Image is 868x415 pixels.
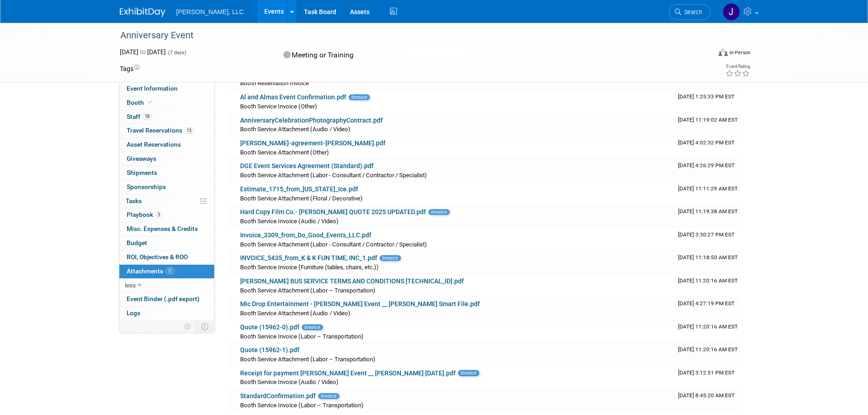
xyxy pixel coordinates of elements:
a: Misc. Expenses & Credits [119,222,214,236]
span: Booth [127,99,154,106]
a: [PERSON_NAME] BUS SERVICE TERMS AND CONDITIONS [TECHNICAL_ID].pdf [240,277,464,285]
td: Tags [120,64,139,73]
span: Upload Timestamp [678,277,738,284]
a: Invoice_3309_from_Do_Good_Events_LLC.pdf [240,231,371,239]
span: Upload Timestamp [678,162,734,169]
span: Upload Timestamp [678,254,738,261]
a: Attachments32 [119,265,214,278]
a: Giveaways [119,152,214,166]
span: Invoice [318,393,339,399]
span: Upload Timestamp [678,93,734,100]
td: Upload Timestamp [674,320,742,343]
span: Upload Timestamp [678,231,734,238]
span: Invoice [349,94,370,100]
span: Event Binder (.pdf export) [127,295,200,302]
img: Format-Inperson.png [719,49,728,56]
span: Upload Timestamp [678,323,738,330]
a: AnniversaryCelebrationPhotographyContract.pdf [240,117,383,124]
td: Toggle Event Tabs [195,321,214,333]
div: Event Rating [725,64,750,69]
td: Upload Timestamp [674,90,742,113]
span: Invoice [302,324,323,330]
span: Invoice [428,209,450,215]
div: Meeting or Training [281,47,482,63]
td: Upload Timestamp [674,182,742,205]
a: Logs [119,307,214,320]
span: Asset Reservations [127,141,181,148]
span: Travel Reservations [127,127,194,134]
a: Receipt for payment [PERSON_NAME] Event __ [PERSON_NAME] [DATE].pdf [240,369,456,377]
td: Personalize Event Tab Strip [180,321,196,333]
span: Logs [127,309,140,317]
td: Upload Timestamp [674,274,742,297]
a: Mic Drop Entertainment - [PERSON_NAME] Event __ [PERSON_NAME] Smart File.pdf [240,300,480,307]
span: Search [681,9,702,15]
span: Booth Service Invoice (Labor – Transportation) [240,333,364,340]
span: Upload Timestamp [678,346,738,353]
td: Upload Timestamp [674,366,742,389]
a: Staff18 [119,110,214,124]
span: (7 days) [167,50,186,56]
td: Upload Timestamp [674,343,742,366]
a: Estimate_1715_from_[US_STATE]_Ice.pdf [240,185,358,193]
a: Playbook3 [119,208,214,222]
span: Sponsorships [127,183,166,190]
span: Booth Service Invoice (Other) [240,103,317,110]
a: StandardConfirmation.pdf [240,392,316,400]
span: 13 [185,127,194,134]
span: Budget [127,239,147,246]
span: Upload Timestamp [678,117,738,123]
td: Upload Timestamp [674,205,742,228]
a: less [119,279,214,292]
span: 32 [165,267,175,274]
span: Invoice [458,370,479,376]
span: Booth Service Attachment (Labor - Consultant / Contractor / Specialist) [240,172,427,179]
span: 3 [155,211,162,218]
span: Booth Service Attachment (Audio / Video) [240,310,350,317]
td: Upload Timestamp [674,113,742,136]
span: Tasks [126,197,142,205]
div: In-Person [729,49,750,56]
a: [PERSON_NAME]-agreement-[PERSON_NAME].pdf [240,139,385,147]
td: Upload Timestamp [674,159,742,182]
span: Upload Timestamp [678,208,738,215]
span: less [125,282,136,289]
a: Event Binder (.pdf export) [119,292,214,306]
span: Booth Service Attachment (Audio / Video) [240,126,350,133]
img: Jennifer Stepka [723,3,740,20]
span: Booth Service Invoice (Audio / Video) [240,218,339,225]
a: ROI, Objectives & ROO [119,251,214,264]
td: Upload Timestamp [674,136,742,159]
span: Event Information [127,85,178,92]
span: Upload Timestamp [678,392,734,399]
span: Giveaways [127,155,156,162]
span: Booth Service Invoice (Audio / Video) [240,379,339,385]
span: [PERSON_NAME], LLC [176,8,244,15]
span: Booth Service Attachment (Labor – Transportation) [240,287,375,294]
a: Al and Almas Event Confirmation.pdf [240,93,346,101]
span: Attachments [127,267,175,275]
a: Quote (15962-1).pdf [240,346,299,354]
a: Shipments [119,166,214,180]
span: Upload Timestamp [678,369,734,376]
span: 18 [143,113,152,120]
a: Budget [119,236,214,250]
a: Asset Reservations [119,138,214,152]
span: Invoice [380,255,401,261]
span: Booth Service Invoice (Labor – Transportation) [240,402,364,409]
div: Event Format [657,47,751,61]
a: Sponsorships [119,180,214,194]
span: Staff [127,113,152,120]
a: Booth [119,96,214,110]
i: Booth reservation complete [148,100,153,105]
a: Event Information [119,82,214,96]
a: Quote (15962-0).pdf [240,323,299,331]
span: Booth Service Attachment (Labor - Consultant / Contractor / Specialist) [240,241,427,248]
span: Misc. Expenses & Credits [127,225,198,232]
span: Upload Timestamp [678,185,738,192]
a: Travel Reservations13 [119,124,214,138]
span: Playbook [127,211,162,218]
a: DGE Event Services Agreement (Standard).pdf [240,162,374,169]
a: Search [669,4,711,20]
td: Upload Timestamp [674,228,742,251]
